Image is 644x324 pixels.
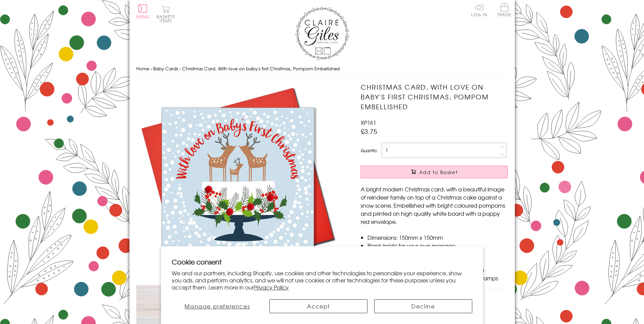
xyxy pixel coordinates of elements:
h1: Christmas Card, With love on baby's first Christmas, Pompom Embellished [361,82,508,111]
span: Christmas Card, With love on baby's first Christmas, Pompom Embellished [182,65,340,72]
a: Privacy Policy [254,283,289,291]
p: A bright modern Christmas card, with a beautiful image of reindeer family on top of a Christmas c... [361,185,508,226]
label: Quantity [361,147,377,154]
span: Menu [136,14,149,20]
span: Trade [497,3,511,17]
h2: Cookie consent [172,257,472,267]
li: Dimensions: 150mm x 150mm [367,233,508,241]
span: Manage preferences [185,302,250,310]
button: Basket0 items [157,5,175,23]
a: Log In [471,3,487,17]
img: Christmas Card, With love on baby's first Christmas, Pompom Embellished [136,82,339,285]
button: Add to Basket [361,166,508,178]
li: Blank inside for your own message [367,241,508,250]
nav: breadcrumbs [136,62,508,76]
span: › [150,65,152,72]
button: Accept [269,299,367,313]
span: 0 items [160,14,175,24]
span: £3.75 [361,126,377,136]
a: Trade [497,3,511,18]
a: Home [136,65,149,72]
button: Menu [136,4,149,19]
span: XP161 [361,118,376,126]
span: › [180,65,181,72]
a: Baby Cards [153,65,178,72]
p: We and our partners, including Shopify, use cookies and other technologies to personalize your ex... [172,270,472,291]
button: Manage preferences [172,299,263,313]
button: Decline [374,299,472,313]
img: Claire Giles Greetings Cards [295,7,349,60]
span: Add to Basket [419,169,458,176]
